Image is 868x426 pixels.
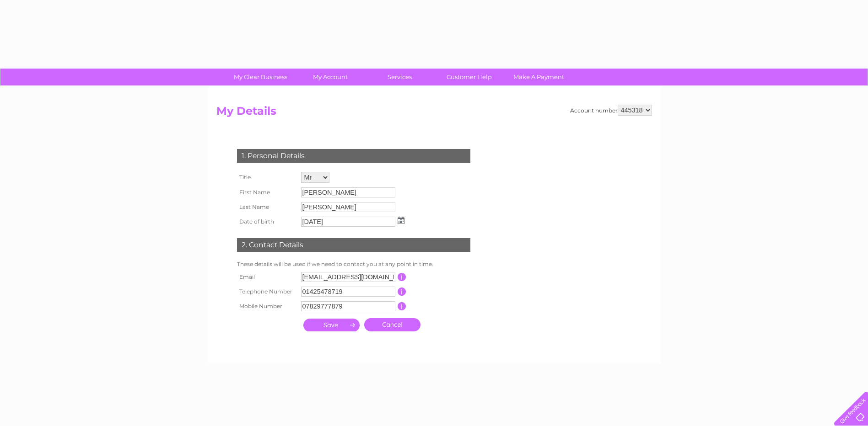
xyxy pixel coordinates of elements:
[216,105,652,122] h2: My Details
[235,200,299,214] th: Last Name
[292,69,368,85] a: My Account
[235,259,473,270] td: These details will be used if we need to contact you at any point in time.
[570,105,652,116] div: Account number
[431,69,507,85] a: Customer Help
[235,214,299,229] th: Date of birth
[398,217,404,224] img: ...
[237,149,470,163] div: 1. Personal Details
[235,270,299,284] th: Email
[237,238,470,252] div: 2. Contact Details
[235,284,299,299] th: Telephone Number
[398,302,406,310] input: Information
[362,69,437,85] a: Services
[398,288,406,296] input: Information
[235,185,299,200] th: First Name
[303,319,360,331] input: Submit
[364,318,421,331] a: Cancel
[501,69,577,85] a: Make A Payment
[235,170,299,185] th: Title
[235,299,299,314] th: Mobile Number
[398,273,406,281] input: Information
[223,69,298,85] a: My Clear Business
